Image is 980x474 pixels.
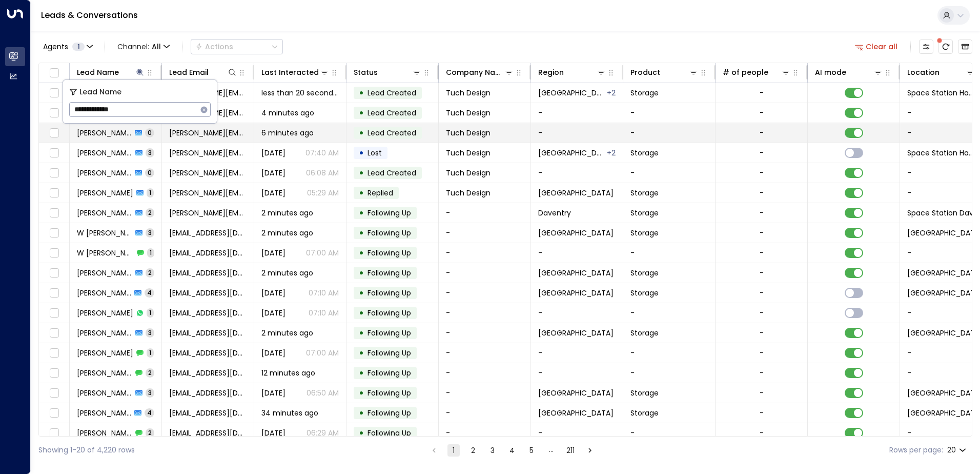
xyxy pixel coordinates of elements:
button: Go to page 211 [564,444,577,457]
span: 2 minutes ago [261,268,313,278]
div: Status [354,66,422,78]
div: - [760,148,764,158]
span: 2 [146,208,154,217]
span: Channel: [113,39,174,54]
span: Following Up [367,428,411,438]
div: - [760,248,764,258]
td: - [531,343,623,363]
span: Jun 30, 2025 [261,288,285,298]
span: London [538,288,614,298]
span: Daventry [538,208,571,218]
div: Showing 1-20 of 4,220 rows [38,445,135,456]
span: 4 [145,408,154,417]
div: - [760,128,764,138]
span: mailmanubabu@gmail.com [169,288,247,298]
button: Clear all [851,39,902,54]
div: • [359,284,364,302]
span: Replied [367,188,393,198]
span: There are new threads available. Refresh the grid to view the latest updates. [938,39,953,54]
div: Button group with a nested menu [191,39,283,54]
span: Vicki Bellamy [77,168,132,178]
span: mailmanubabu@gmail.com [169,308,247,318]
span: 2 minutes ago [261,328,313,338]
span: Storage [630,408,659,418]
span: London [538,268,614,278]
span: Manu Babu [77,268,132,278]
span: Birmingham [538,408,614,418]
span: Toggle select row [48,167,60,180]
span: Birmingham [538,188,614,198]
span: All [152,43,161,51]
div: - [760,228,764,238]
span: mayawillcocks@gmail.com [169,388,247,398]
div: • [359,424,364,442]
span: Following Up [367,408,411,418]
p: 05:29 AM [307,188,339,198]
span: Toggle select row [48,407,60,420]
span: Aug 27, 2025 [261,168,285,178]
td: - [439,243,531,263]
div: … [545,444,557,457]
span: Tuch Design [446,108,491,118]
button: Agents1 [38,39,96,54]
span: 2 minutes ago [261,208,313,218]
a: Leads & Conversations [41,9,138,21]
span: Toggle select row [48,367,60,380]
span: Following Up [367,348,411,358]
div: Location [907,66,940,78]
td: - [623,363,716,383]
span: 3 [146,388,154,397]
span: Toggle select row [48,147,60,160]
p: 06:50 AM [307,388,339,398]
span: Liam Brown [77,428,132,438]
div: - [760,428,764,438]
span: Lead Created [367,108,416,118]
td: - [623,163,716,183]
span: Toggle select row [48,387,60,400]
span: Toggle select row [48,347,60,360]
button: page 1 [447,444,460,457]
span: Agents [43,43,68,50]
span: Following Up [367,268,411,278]
div: - [760,208,764,218]
div: • [359,224,364,242]
div: - [760,268,764,278]
span: 1 [147,248,154,257]
span: vicki@tuchdesign.com [169,128,247,138]
td: - [439,223,531,243]
p: 07:10 AM [309,308,339,318]
span: Storage [630,388,659,398]
div: • [359,364,364,382]
td: - [439,303,531,323]
p: 07:40 AM [305,148,339,158]
span: Yesterday [261,148,285,158]
span: Storage [630,148,659,158]
button: Go to page 4 [506,444,518,457]
span: Storage [630,328,659,338]
span: Sep 01, 2025 [261,428,285,438]
span: Sep 02, 2025 [261,388,285,398]
span: Lead Created [367,88,416,98]
span: Toggle select row [48,267,60,280]
button: Actions [191,39,283,54]
div: - [760,188,764,198]
span: Roman Prodan [77,328,132,338]
div: 20 [947,443,968,458]
span: W Maier [77,228,132,238]
div: Location [907,66,975,78]
span: Toggle select row [48,107,60,120]
span: Berkshire [538,88,606,98]
div: Last Interacted [261,66,319,78]
span: notliam@gmail.com [169,408,247,418]
div: • [359,304,364,322]
span: Storage [630,188,659,198]
span: vicki@tuchdesign.com [169,148,247,158]
div: • [359,104,364,122]
span: wmaier1@aol.com [169,248,247,258]
div: • [359,344,364,362]
div: • [359,84,364,102]
td: - [439,403,531,423]
span: Lead Created [367,168,416,178]
span: Lead Name [79,86,121,98]
span: wmaier1@aol.com [169,228,247,238]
